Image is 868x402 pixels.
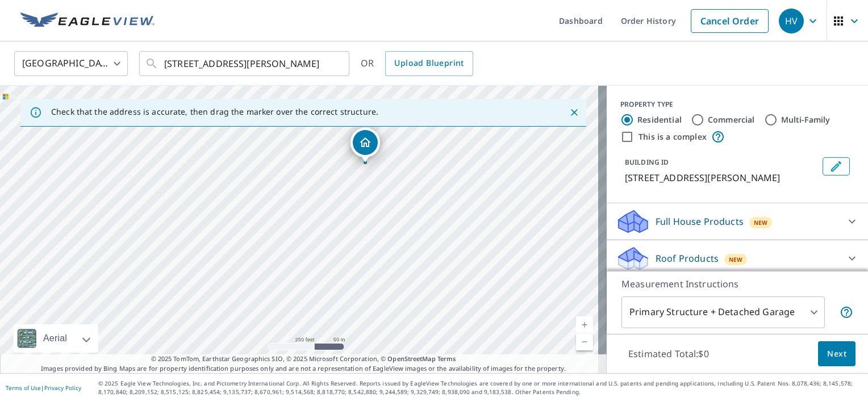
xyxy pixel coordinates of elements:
a: Upload Blueprint [385,51,473,76]
a: Current Level 17, Zoom Out [576,333,593,350]
div: HV [779,9,804,33]
button: Edit building 1 [823,157,850,175]
span: Upload Blueprint [394,56,464,70]
button: Next [818,341,856,367]
div: Primary Structure + Detached Garage [621,296,825,328]
p: © 2025 Eagle View Technologies, Inc. and Pictometry International Corp. All Rights Reserved. Repo... [98,379,862,396]
a: Terms of Use [6,384,41,392]
img: EV Logo [20,12,155,30]
div: Aerial [40,324,70,353]
p: Full House Products [656,215,744,228]
p: BUILDING ID [625,157,669,167]
span: New [729,255,743,264]
div: Full House ProductsNew [616,208,859,235]
input: Search by address or latitude-longitude [164,48,326,79]
label: Residential [637,114,682,125]
span: © 2025 TomTom, Earthstar Geographics SIO, © 2025 Microsoft Corporation, © [151,354,456,364]
div: Aerial [14,324,98,353]
div: Dropped pin, building 1, Residential property, 209 S Randolph St Lexington, VA 24450 [350,128,380,163]
div: OR [361,51,473,76]
p: Measurement Instructions [621,277,853,291]
div: PROPERTY TYPE [620,99,854,110]
p: | [6,384,81,391]
p: [STREET_ADDRESS][PERSON_NAME] [625,171,818,185]
label: Multi-Family [781,114,831,125]
button: Close [567,105,582,120]
div: Roof ProductsNew [616,245,859,272]
span: Your report will include the primary structure and a detached garage if one exists. [840,305,853,319]
a: OpenStreetMap [387,354,435,363]
span: Next [827,347,846,361]
a: Current Level 17, Zoom In [576,316,593,333]
p: Roof Products [656,252,719,265]
a: Cancel Order [691,9,769,33]
p: Estimated Total: $0 [619,341,718,366]
label: Commercial [708,114,755,125]
p: Check that the address is accurate, then drag the marker over the correct structure. [51,107,378,117]
label: This is a complex [639,131,707,143]
a: Terms [437,354,456,363]
span: New [754,218,768,227]
a: Privacy Policy [44,384,81,392]
div: [GEOGRAPHIC_DATA] [14,48,128,79]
